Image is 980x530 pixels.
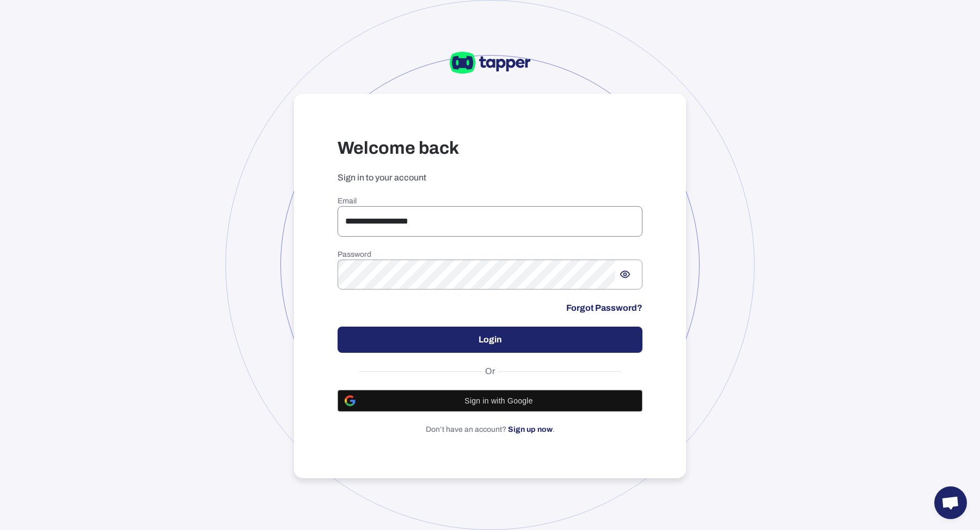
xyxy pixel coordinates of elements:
[362,396,635,405] span: Sign in with Google
[934,486,967,519] a: Open chat
[508,425,553,433] a: Sign up now
[338,250,642,260] h6: Password
[482,366,498,377] span: Or
[338,327,642,353] button: Login
[338,425,642,435] p: Don’t have an account? .
[615,264,635,284] button: Show password
[566,303,642,314] a: Forgot Password?
[338,390,642,412] button: Sign in with Google
[338,196,642,206] h6: Email
[338,172,642,183] p: Sign in to your account
[338,137,642,159] h3: Welcome back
